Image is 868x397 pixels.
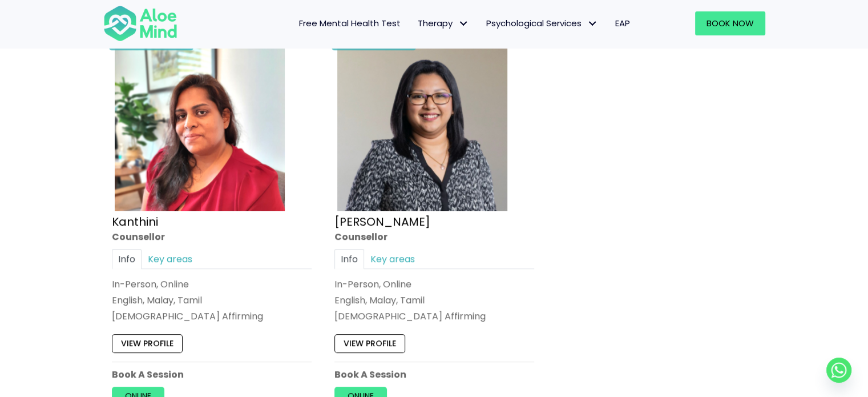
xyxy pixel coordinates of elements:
[115,41,285,211] img: Kanthini-profile
[486,17,598,29] span: Psychological Services
[112,249,142,269] a: Info
[192,11,639,35] nav: Menu
[142,249,199,269] a: Key areas
[112,230,312,243] div: Counsellor
[826,358,851,383] a: Whatsapp
[103,5,177,42] img: Aloe mind Logo
[112,310,312,323] div: [DEMOGRAPHIC_DATA] Affirming
[409,11,478,35] a: TherapyTherapy: submenu
[334,214,430,230] a: [PERSON_NAME]
[334,335,405,353] a: View profile
[334,310,534,323] div: [DEMOGRAPHIC_DATA] Affirming
[478,11,607,35] a: Psychological ServicesPsychological Services: submenu
[334,230,534,243] div: Counsellor
[364,249,421,269] a: Key areas
[290,11,409,35] a: Free Mental Health Test
[334,294,534,307] p: English, Malay, Tamil
[112,214,158,230] a: Kanthini
[418,17,469,29] span: Therapy
[695,11,765,35] a: Book Now
[334,368,534,381] p: Book A Session
[337,41,507,211] img: Sabrina
[299,17,401,29] span: Free Mental Health Test
[607,11,639,35] a: EAP
[112,368,312,381] p: Book A Session
[112,278,312,291] div: In-Person, Online
[455,15,472,32] span: Therapy: submenu
[334,249,364,269] a: Info
[334,278,534,291] div: In-Person, Online
[615,17,630,29] span: EAP
[112,335,183,353] a: View profile
[584,15,601,32] span: Psychological Services: submenu
[112,294,312,307] p: English, Malay, Tamil
[706,17,754,29] span: Book Now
